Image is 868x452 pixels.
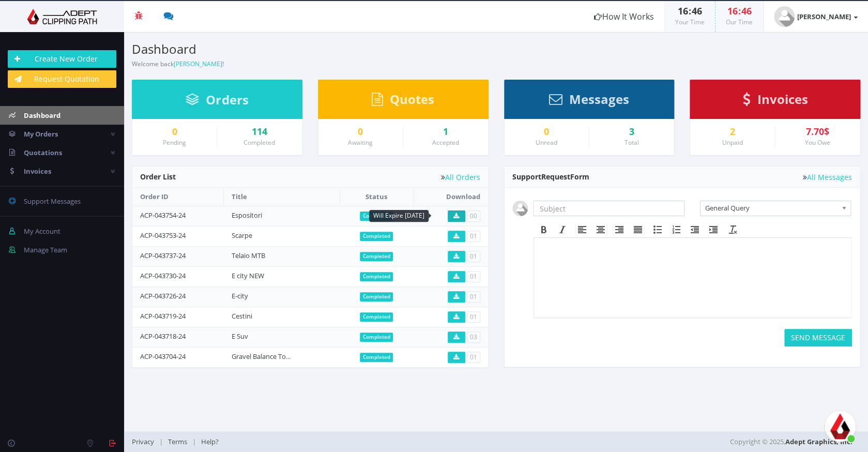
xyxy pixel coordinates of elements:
[24,129,58,139] span: My Orders
[757,91,808,108] span: Invoices
[340,188,413,206] th: Status
[8,50,116,68] a: Create New Order
[132,59,224,68] small: Welcome back !
[591,223,610,236] div: Align center
[348,138,373,147] small: Awaiting
[727,5,738,17] span: 16
[360,272,393,281] span: Completed
[8,9,116,24] img: Adept Graphics
[549,97,629,106] a: Messages
[648,223,667,236] div: Bullet list
[243,138,275,147] small: Completed
[698,127,767,137] a: 2
[774,6,795,27] img: user_default.jpg
[24,148,62,157] span: Quotations
[140,172,176,182] span: Order List
[541,172,570,182] span: Request
[326,127,395,137] a: 0
[730,436,852,447] span: Copyright © 2025,
[140,332,186,341] a: ACP-043718-24
[705,201,837,215] span: General Query
[360,333,393,342] span: Completed
[692,5,702,17] span: 46
[140,352,186,361] a: ACP-043704-24
[629,223,647,236] div: Justify
[785,437,852,446] a: Adept Graphics, Inc.
[232,210,262,220] a: Espositori
[24,167,51,176] span: Invoices
[512,201,528,216] img: user_default.jpg
[610,223,629,236] div: Align right
[688,5,692,17] span: :
[132,431,617,452] div: | |
[803,173,852,181] a: All Messages
[573,223,591,236] div: Align left
[372,97,434,106] a: Quotes
[441,173,480,181] a: All Orders
[783,127,852,137] div: 7.70$
[825,411,856,442] a: Aprire la chat
[196,437,224,446] a: Help?
[132,437,159,446] a: Privacy
[225,127,294,137] a: 114
[140,291,186,300] a: ACP-043726-24
[534,238,851,318] iframe: Rich Text Area. Press ALT-F9 for menu. Press ALT-F10 for toolbar. Press ALT-0 for help
[132,42,489,56] h3: Dashboard
[726,18,753,26] small: Our Time
[724,223,742,236] div: Clear formatting
[360,292,393,302] span: Completed
[140,127,209,137] div: 0
[140,210,186,220] a: ACP-043754-24
[360,353,393,362] span: Completed
[163,138,186,147] small: Pending
[536,138,557,147] small: Unread
[140,251,186,260] a: ACP-043737-24
[360,212,393,221] span: Completed
[360,312,393,322] span: Completed
[224,188,340,206] th: Title
[174,59,222,68] a: [PERSON_NAME]
[132,188,224,206] th: Order ID
[232,332,248,341] a: E Suv
[764,1,868,32] a: [PERSON_NAME]
[597,127,666,137] div: 3
[584,1,664,32] a: How It Works
[232,311,252,321] a: Cestini
[805,138,830,147] small: You Owe
[163,437,192,446] a: Terms
[512,127,581,137] a: 0
[186,97,248,107] a: Orders
[553,223,572,236] div: Italic
[569,91,629,108] span: Messages
[232,231,252,240] a: Scarpe
[24,245,67,254] span: Manage Team
[232,352,302,361] a: Gravel Balance Touring
[741,5,752,17] span: 46
[797,12,851,21] strong: [PERSON_NAME]
[24,227,60,236] span: My Account
[722,138,743,147] small: Unpaid
[704,223,723,236] div: Increase indent
[413,188,488,206] th: Download
[675,18,705,26] small: Your Time
[624,138,638,147] small: Total
[8,70,116,88] a: Request Quotation
[678,5,688,17] span: 16
[140,311,186,321] a: ACP-043719-24
[206,91,248,108] span: Orders
[24,197,81,206] span: Support Messages
[140,271,186,280] a: ACP-043730-24
[369,210,429,222] div: Will Expire [DATE]
[360,252,393,261] span: Completed
[512,172,589,182] span: Support Form
[24,111,60,120] span: Dashboard
[232,251,265,260] a: Telaio MTB
[784,329,852,346] button: SEND MESSAGE
[390,91,434,108] span: Quotes
[411,127,480,137] a: 1
[432,138,459,147] small: Accepted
